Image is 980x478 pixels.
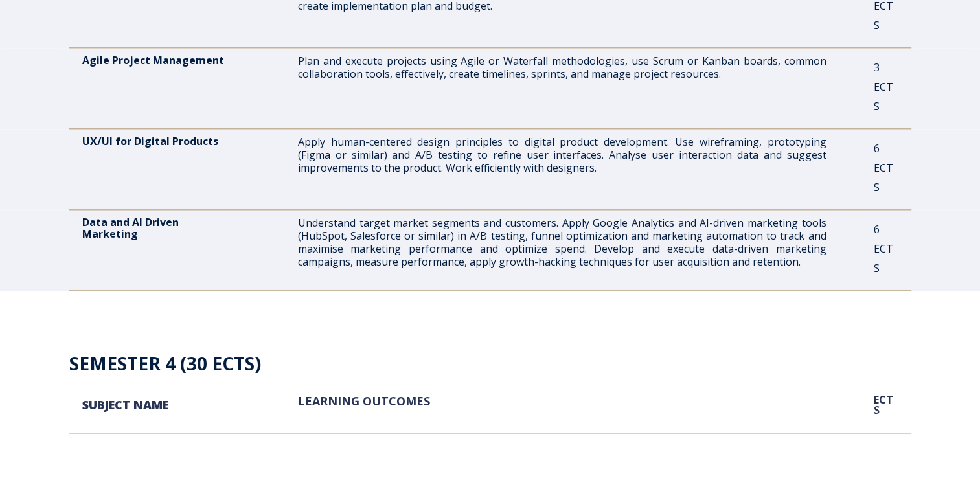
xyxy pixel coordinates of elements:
[298,54,826,81] span: Plan and execute projects using Agile or Waterfall methodologies, use Scrum or Kanban boards, com...
[298,393,430,409] span: LEARNING OUTCOMES
[874,60,893,113] span: 3 ECTS
[82,397,168,413] strong: SUBJECT NAME
[82,53,224,67] span: Agile Project Management
[298,216,826,269] span: Understand target market segments and customers. Apply Google Analytics and AI-driven marketing t...
[874,393,893,417] span: ECTS
[874,141,893,194] span: 6 ECTS
[69,350,911,377] h2: SEMESTER 4 (30 ECTS)
[298,135,826,175] span: Apply human-centered design principles to digital product development. Use wireframing, prototypi...
[82,216,251,240] p: Data and AI Driven Marketing
[82,134,218,148] span: UX/UI for Digital Products
[874,222,893,275] span: 6 ECTS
